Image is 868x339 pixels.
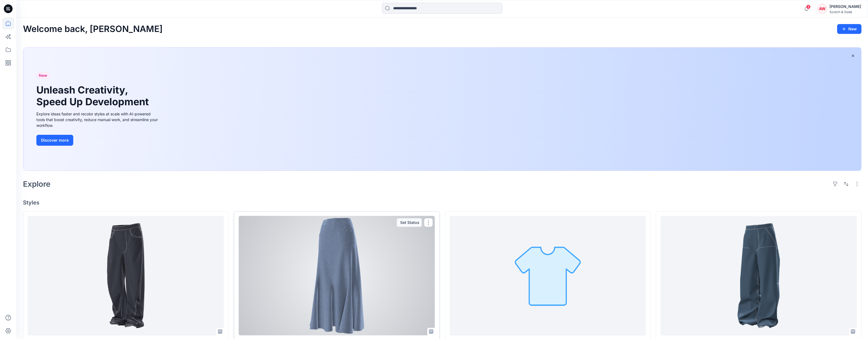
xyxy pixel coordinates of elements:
[239,216,435,335] a: Denim skirt 3
[806,5,811,9] span: 4
[28,216,224,335] a: L87-THE TWIST-V1-0
[829,3,861,10] div: [PERSON_NAME]
[829,10,861,14] div: Scotch & Soda
[36,111,159,128] div: Explore ideas faster and recolor styles at scale with AI-powered tools that boost creativity, red...
[36,135,73,146] button: Discover more
[450,216,646,335] a: BAD-24-PFMM-374
[36,135,159,146] a: Discover more
[23,24,163,34] h2: Welcome back, [PERSON_NAME]
[39,72,47,79] span: New
[817,4,827,14] div: AW
[36,84,151,108] h1: Unleash Creativity, Speed Up Development
[837,24,861,34] button: New
[23,199,861,206] h4: Styles
[661,216,857,335] a: L85-THE LYLA-V1-0
[23,180,51,188] h2: Explore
